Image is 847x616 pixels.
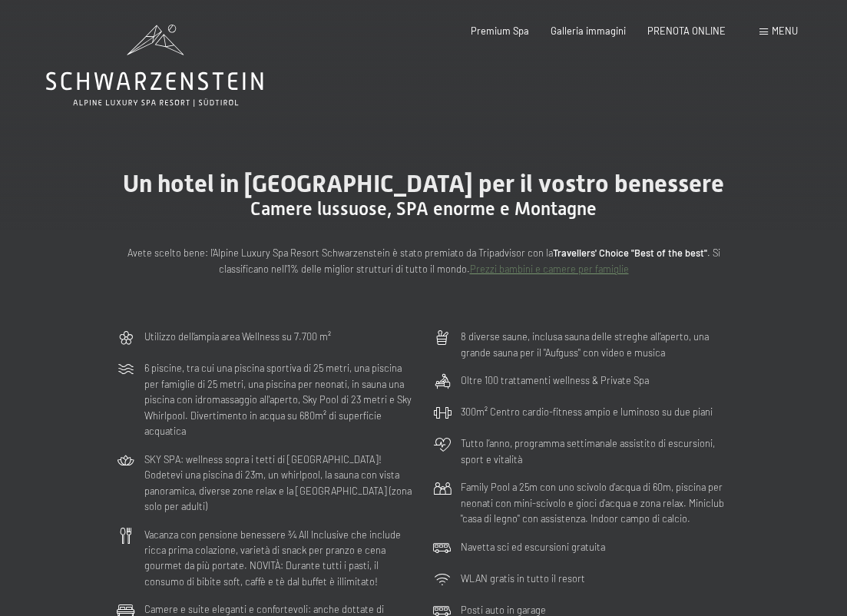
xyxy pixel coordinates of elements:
span: Un hotel in [GEOGRAPHIC_DATA] per il vostro benessere [123,169,724,198]
p: Navetta sci ed escursioni gratuita [461,539,605,555]
p: SKY SPA: wellness sopra i tetti di [GEOGRAPHIC_DATA]! Godetevi una piscina di 23m, un whirlpool, ... [144,452,415,515]
p: WLAN gratis in tutto il resort [461,571,585,586]
p: Avete scelto bene: l’Alpine Luxury Spa Resort Schwarzenstein è stato premiato da Tripadvisor con ... [117,245,731,277]
p: Oltre 100 trattamenti wellness & Private Spa [461,373,649,388]
p: Family Pool a 25m con uno scivolo d'acqua di 60m, piscina per neonati con mini-scivolo e gioci d'... [461,479,731,526]
p: Utilizzo dell‘ampia area Wellness su 7.700 m² [144,329,331,344]
p: Vacanza con pensione benessere ¾ All Inclusive che include ricca prima colazione, varietà di snac... [144,527,415,590]
p: 8 diverse saune, inclusa sauna delle streghe all’aperto, una grande sauna per il "Aufguss" con vi... [461,329,731,360]
a: Galleria immagini [551,25,626,37]
a: PRENOTA ONLINE [647,25,726,37]
span: Camere lussuose, SPA enorme e Montagne [250,198,597,220]
a: Prezzi bambini e camere per famiglie [470,263,629,275]
a: Premium Spa [471,25,529,37]
p: 6 piscine, tra cui una piscina sportiva di 25 metri, una piscina per famiglie di 25 metri, una pi... [144,360,415,439]
span: Menu [772,25,798,37]
p: Tutto l’anno, programma settimanale assistito di escursioni, sport e vitalità [461,436,731,467]
strong: Travellers' Choice "Best of the best" [553,247,707,259]
p: 300m² Centro cardio-fitness ampio e luminoso su due piani [461,404,713,419]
